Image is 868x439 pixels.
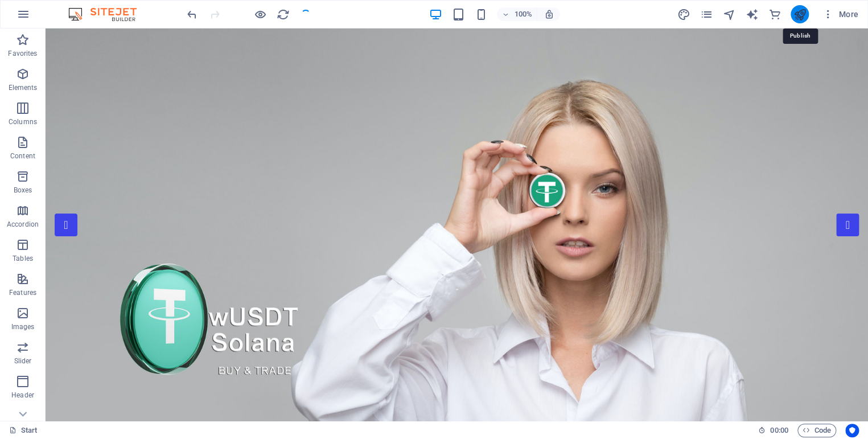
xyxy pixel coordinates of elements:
i: On resize automatically adjust zoom level to fit chosen device. [544,9,554,19]
span: More [822,9,858,20]
p: Boxes [14,186,32,195]
i: Design (Ctrl+Alt+Y) [677,8,690,21]
p: Header [11,391,34,400]
span: : [778,426,780,434]
p: Columns [9,117,37,126]
i: Navigator [722,8,735,21]
button: Click here to leave preview mode and continue editing [253,7,267,21]
p: Features [9,288,36,297]
i: Pages (Ctrl+Alt+S) [700,8,713,21]
span: Code [803,424,831,437]
p: Tables [13,254,33,263]
i: Reload page [277,8,290,21]
button: reload [276,7,290,21]
h6: Session time [758,424,788,437]
a: Click to cancel selection. Double-click to open Pages [9,424,38,437]
button: commerce [768,7,781,21]
p: Elements [9,83,38,92]
i: Commerce [768,8,781,21]
span: 00 00 [770,424,788,437]
button: pages [700,7,713,21]
p: Images [11,322,35,331]
button: design [677,7,690,21]
button: publish [791,5,809,23]
button: navigator [722,7,736,21]
i: Undo: Change colors (Ctrl+Z) [186,8,199,21]
button: text_generator [745,7,759,21]
button: 100% [497,7,537,21]
button: undo [185,7,199,21]
p: Content [10,151,35,161]
button: More [818,5,863,23]
p: Accordion [7,220,39,229]
p: Favorites [8,49,37,58]
button: Usercentrics [845,424,859,437]
img: Editor Logo [65,7,151,21]
i: AI Writer [745,8,758,21]
h6: 100% [514,7,532,21]
p: Slider [14,356,32,366]
button: Code [797,424,836,437]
